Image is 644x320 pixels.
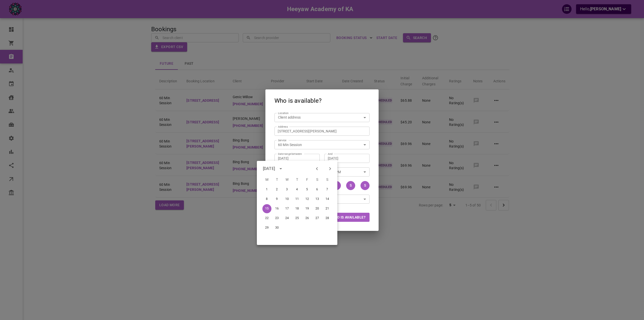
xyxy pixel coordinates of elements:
[283,174,292,185] span: Wednesday
[303,204,312,213] button: 19
[283,185,292,194] button: 3
[303,174,312,185] span: Friday
[278,111,289,115] label: Location
[278,115,366,120] div: Client address
[361,141,368,148] button: Open
[293,214,302,223] button: 25
[364,183,366,188] div: S
[293,174,302,185] span: Thursday
[276,128,363,134] input: AddressClear
[313,174,322,185] span: Saturday
[303,195,312,204] button: 12
[262,174,271,185] span: Monday
[313,185,322,194] button: 6
[326,164,334,173] button: Next month
[262,214,271,223] button: 22
[272,195,281,204] button: 9
[303,214,312,223] button: 26
[262,195,271,204] button: 8
[313,195,322,204] button: 13
[262,204,271,213] button: 15
[278,125,288,129] label: Address
[276,164,285,173] button: calendar view is open, switch to year view
[313,164,321,173] button: Previous month
[263,166,275,172] div: [DATE]
[323,174,332,185] span: Sunday
[313,204,322,213] button: 20
[293,204,302,213] button: 18
[323,214,332,223] button: 28
[272,204,281,213] button: 16
[283,204,292,213] button: 17
[313,214,322,223] button: 27
[272,223,281,232] button: 30
[327,213,370,222] button: Who is available?
[360,181,370,190] button: S
[303,185,312,194] button: 5
[328,152,333,156] label: And
[283,214,292,223] button: 24
[262,185,271,194] button: 1
[272,214,281,223] button: 23
[323,185,332,194] button: 7
[272,185,281,194] button: 2
[272,174,281,185] span: Tuesday
[346,181,355,190] button: S
[278,138,287,142] label: Service
[283,195,292,204] button: 10
[265,89,379,111] h2: Who is available?
[262,223,271,232] button: 29
[278,152,302,156] label: Date range between
[293,195,302,204] button: 11
[350,183,352,188] div: S
[328,156,366,161] input: mmm dd, yyyy
[293,185,302,194] button: 4
[323,195,332,204] button: 14
[278,156,316,161] input: mmm dd, yyyy
[323,204,332,213] button: 21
